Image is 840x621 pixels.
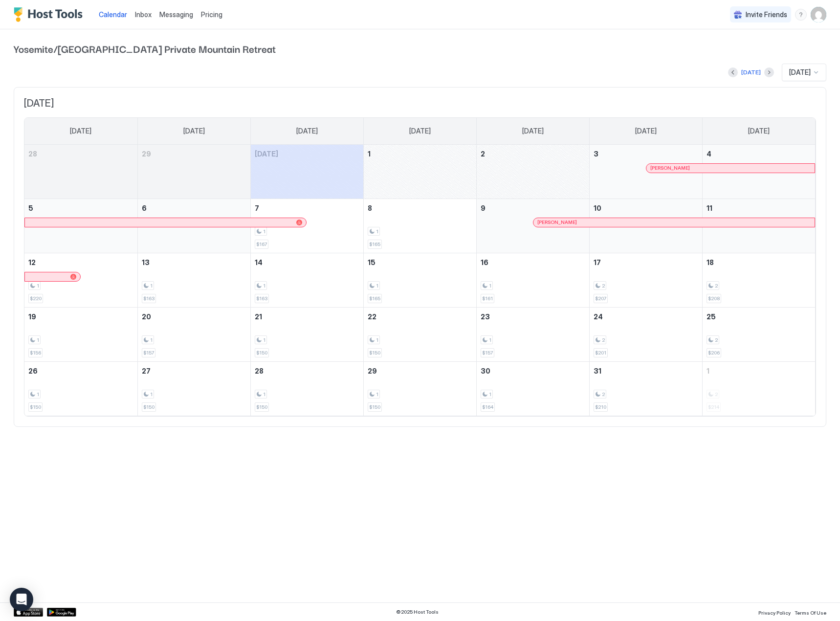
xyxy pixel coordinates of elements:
[364,145,476,163] a: October 1, 2025
[589,307,702,361] td: October 24, 2025
[703,199,816,217] a: October 11, 2025
[364,199,476,217] a: October 8, 2025
[368,204,372,212] span: 8
[703,308,816,326] a: October 25, 2025
[159,10,193,19] span: Messaging
[142,204,147,212] span: 6
[409,127,431,135] span: [DATE]
[142,150,151,158] span: 29
[376,228,378,235] span: 1
[741,68,761,77] div: [DATE]
[789,68,811,77] span: [DATE]
[376,391,378,398] span: 1
[263,228,265,235] span: 1
[811,7,826,22] div: User profile
[625,118,666,144] a: Friday
[99,9,127,20] a: Calendar
[738,118,779,144] a: Saturday
[28,312,36,321] span: 19
[70,127,91,135] span: [DATE]
[28,204,33,212] span: 5
[369,350,380,356] span: $150
[476,145,589,199] td: October 2, 2025
[137,253,250,307] td: October 13, 2025
[595,404,606,410] span: $210
[14,7,87,22] a: Host Tools Logo
[589,199,702,253] td: October 10, 2025
[595,350,606,356] span: $201
[251,308,363,326] a: October 21, 2025
[287,118,328,144] a: Tuesday
[602,391,605,398] span: 2
[764,67,774,77] button: Next month
[24,199,137,253] td: October 5, 2025
[143,295,155,302] span: $163
[703,145,816,163] a: October 4, 2025
[47,608,76,617] a: Google Play Store
[142,312,151,321] span: 20
[368,258,376,266] span: 15
[138,199,250,217] a: October 6, 2025
[537,219,811,225] div: [PERSON_NAME]
[24,97,816,110] span: [DATE]
[363,307,476,361] td: October 22, 2025
[707,258,714,266] span: 18
[512,118,553,144] a: Thursday
[489,391,491,398] span: 1
[650,165,690,171] span: [PERSON_NAME]
[376,337,378,343] span: 1
[37,391,39,398] span: 1
[368,312,376,321] span: 22
[702,199,815,253] td: October 11, 2025
[369,404,380,410] span: $150
[60,118,101,144] a: Sunday
[24,145,137,199] td: September 28, 2025
[142,367,151,375] span: 27
[482,350,493,356] span: $157
[24,253,137,271] a: October 12, 2025
[481,150,485,158] span: 2
[251,199,363,217] a: October 7, 2025
[24,362,137,380] a: October 26, 2025
[477,199,589,217] a: October 9, 2025
[602,337,605,343] span: 2
[24,199,137,217] a: October 5, 2025
[30,295,42,302] span: $220
[758,610,791,616] span: Privacy Policy
[363,253,476,307] td: October 15, 2025
[364,362,476,380] a: October 29, 2025
[255,312,262,321] span: 21
[481,258,488,266] span: 16
[702,307,815,361] td: October 25, 2025
[251,362,363,380] a: October 28, 2025
[183,127,205,135] span: [DATE]
[150,391,153,398] span: 1
[30,404,41,410] span: $150
[795,610,826,616] span: Terms Of Use
[150,283,153,289] span: 1
[143,350,154,356] span: $157
[255,204,259,212] span: 7
[137,145,250,199] td: September 29, 2025
[376,283,378,289] span: 1
[251,253,363,271] a: October 14, 2025
[746,10,787,19] span: Invite Friends
[10,588,33,611] div: Open Intercom Messenger
[256,404,267,410] span: $150
[364,308,476,326] a: October 22, 2025
[364,253,476,271] a: October 15, 2025
[594,367,601,375] span: 31
[715,337,718,343] span: 2
[251,145,363,163] a: September 30, 2025
[635,127,657,135] span: [DATE]
[396,609,439,615] span: © 2025 Host Tools
[138,308,250,326] a: October 20, 2025
[708,295,720,302] span: $208
[24,307,137,361] td: October 19, 2025
[522,127,544,135] span: [DATE]
[250,253,363,307] td: October 14, 2025
[37,337,39,343] span: 1
[150,337,153,343] span: 1
[589,253,702,307] td: October 17, 2025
